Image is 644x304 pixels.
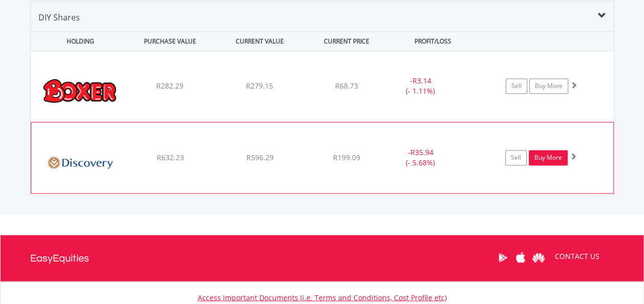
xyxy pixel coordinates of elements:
div: PURCHASE VALUE [127,32,214,51]
a: CONTACT US [548,242,607,270]
span: R279.15 [246,81,273,91]
div: HOLDING [31,32,124,51]
a: Buy More [529,150,568,165]
span: R35.94 [410,147,433,157]
a: EasyEquities [30,235,89,281]
a: Sell [506,78,527,94]
div: CURRENT VALUE [216,32,304,51]
div: PROFIT/LOSS [389,32,477,51]
span: DIY Shares [38,12,80,23]
span: R282.29 [156,81,183,91]
span: R199.09 [333,153,360,162]
span: R3.14 [412,76,431,85]
a: Google Play [494,242,512,273]
img: EQU.ZA.DSY.png [36,135,124,190]
a: Apple [512,242,530,273]
a: Huawei [530,242,548,273]
div: CURRENT PRICE [305,32,387,51]
a: Access Important Documents (i.e. Terms and Conditions, Cost Profile etc) [198,292,447,302]
img: EQU.ZA.BOX.png [36,64,124,119]
div: - (- 1.11%) [382,76,460,96]
span: R632.23 [156,153,183,162]
span: R596.29 [246,153,273,162]
span: R68.73 [335,81,358,91]
a: Sell [505,150,527,165]
a: Buy More [529,78,568,94]
div: - (- 5.68%) [382,147,459,168]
